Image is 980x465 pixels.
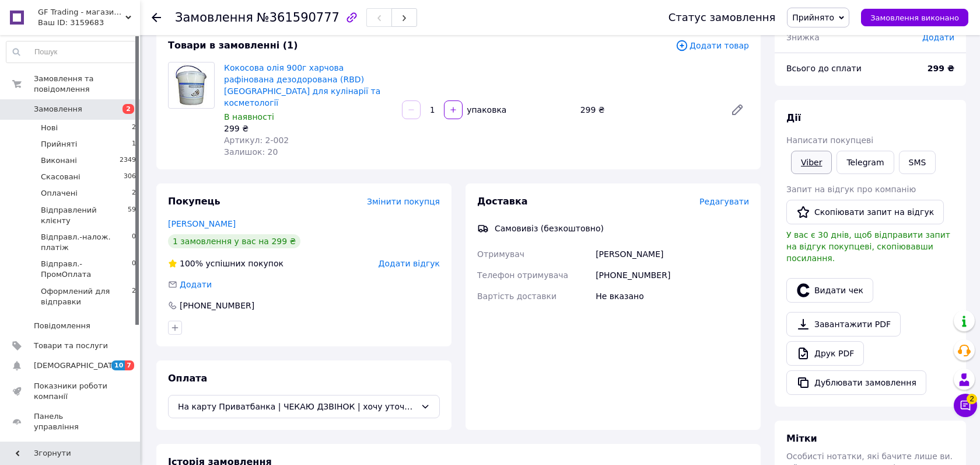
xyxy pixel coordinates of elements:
span: 2 [967,394,977,404]
img: Кокосова олія 900г харчова рафінована дезодорована (RBD) Малайзія для кулінарії та косметології [174,63,209,108]
b: 299 ₴ [928,64,954,73]
span: Відправлений клієнту [41,205,128,226]
span: Додати [922,33,954,42]
div: [PERSON_NAME] [593,244,751,265]
span: Товари та послуги [34,341,108,351]
span: Повідомлення [34,321,90,331]
div: Статус замовлення [668,12,776,23]
div: Не вказано [593,286,751,307]
span: Мітки [786,433,817,444]
span: 2 [132,286,136,307]
a: Завантажити PDF [786,312,901,336]
span: Товари в замовленні (1) [168,40,298,51]
span: 10 [111,360,125,370]
span: Всього до сплати [786,64,862,73]
span: Вартість доставки [477,292,556,301]
div: [PHONE_NUMBER] [593,265,751,286]
span: Прийнято [792,13,834,22]
span: 2 [132,123,136,133]
a: Viber [791,151,832,174]
span: [DEMOGRAPHIC_DATA] [34,360,120,371]
span: Додати [180,280,212,289]
span: Покупець [168,196,220,207]
span: Виконані [41,155,77,166]
span: У вас є 30 днів, щоб відправити запит на відгук покупцеві, скопіювавши посилання. [786,230,950,263]
span: Скасовані [41,172,80,182]
div: 1 замовлення у вас на 299 ₴ [168,234,300,248]
span: 2 [123,104,134,114]
a: Telegram [836,151,894,174]
span: 0 [132,259,136,280]
button: Скопіювати запит на відгук [786,200,944,224]
span: Панель управління [34,411,108,432]
span: 0 [132,232,136,253]
span: Оплачені [41,188,78,199]
span: Написати покупцеві [786,136,873,145]
span: Показники роботи компанії [34,381,108,402]
span: Замовлення та повідомлення [34,74,140,95]
button: Чат з покупцем2 [954,394,977,417]
span: Прийняті [41,139,77,150]
a: Друк PDF [786,341,864,366]
button: Замовлення виконано [861,9,968,26]
span: Замовлення [34,104,82,114]
span: В наявності [224,112,274,122]
button: SMS [899,151,936,174]
span: Додати товар [675,39,749,52]
a: Редагувати [726,98,749,122]
span: Дії [786,112,801,123]
div: успішних покупок [168,258,283,269]
span: Артикул: 2-002 [224,136,289,145]
div: Повернутися назад [152,12,161,23]
span: GF Trading - магазин сублімованих ягід та інгедієнтів для кондитерів [38,7,125,18]
button: Видати чек [786,278,873,303]
span: Доставка [477,196,528,207]
span: 1 [132,139,136,150]
span: Залишок: 20 [224,147,278,157]
a: [PERSON_NAME] [168,219,236,228]
div: 299 ₴ [576,102,721,118]
div: Ваш ID: 3159683 [38,18,140,28]
span: 2 [132,188,136,199]
span: Відправл.- ПромОплата [41,259,132,280]
span: Оплата [168,373,207,384]
button: Дублювати замовлення [786,370,926,395]
div: 299 ₴ [224,123,393,134]
span: Отримувач [477,249,524,259]
span: Телефон отримувача [477,270,568,280]
span: 59 [128,205,136,226]
span: Запит на відгук про компанію [786,185,916,194]
span: Замовлення [175,11,253,25]
span: Замовлення виконано [870,13,959,22]
span: 7 [125,360,134,370]
span: №361590777 [257,11,339,25]
span: Знижка [786,33,820,42]
span: Відправл.-налож. платіж [41,232,132,253]
span: Оформлений для відправки [41,286,132,307]
span: 306 [124,172,136,182]
div: упаковка [464,104,508,116]
span: 100% [180,259,203,268]
a: Кокосова олія 900г харчова рафінована дезодорована (RBD) [GEOGRAPHIC_DATA] для кулінарії та косме... [224,63,380,107]
span: 2349 [120,155,136,166]
div: Самовивіз (безкоштовно) [492,223,607,234]
span: Редагувати [699,197,749,206]
span: Змінити покупця [367,197,440,206]
input: Пошук [6,41,136,63]
span: Додати відгук [379,259,440,268]
span: На карту Приватбанка | ЧЕКАЮ ДЗВІНОК | хочу уточнити деталі [178,400,416,413]
span: Нові [41,123,58,133]
div: [PHONE_NUMBER] [178,300,256,311]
